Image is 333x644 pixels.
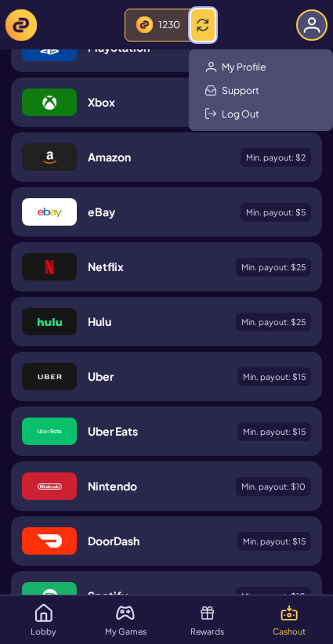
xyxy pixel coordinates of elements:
span: Min. payout: $ 2 [246,154,306,162]
span: Netflix [88,259,124,273]
img: Payment Method [38,534,62,548]
span: DoorDash [88,534,139,548]
img: Payment Method [38,315,62,329]
p: Rewards [190,628,224,636]
img: Profile [205,61,217,73]
img: Coins [136,16,153,33]
img: tab_domain_overview_orange.svg [45,91,58,103]
img: Payment Method [38,370,62,384]
span: Spotify [88,588,128,602]
img: avatar [303,16,320,34]
span: Support [222,84,259,96]
img: Logout [205,108,216,119]
img: Payment Method [38,260,62,274]
div: v 4.0.25 [44,25,77,38]
div: Domain: [DOMAIN_NAME] [41,41,172,53]
span: Amazon [88,150,131,164]
img: Payment Method [38,150,62,165]
img: Support [205,85,216,96]
span: Min. payout: $ 15 [243,537,306,546]
img: Payment Method [38,589,62,603]
span: Nintendo [88,479,137,493]
img: logo_orange.svg [25,25,38,38]
img: website_grey.svg [25,41,38,53]
p: Cashout [273,628,306,636]
img: Cashout [280,603,299,622]
span: Min. payout: $ 25 [241,318,306,327]
span: Min. payout: $ 25 [241,263,306,272]
span: Min. payout: $ 10 [241,483,306,491]
span: My Profile [222,60,266,73]
p: Lobby [31,628,56,636]
span: 1230 [158,18,180,31]
span: Min. payout: $ 10 [241,592,306,601]
p: My Games [105,628,147,636]
span: eBay [88,204,115,219]
span: Min. payout: $ 15 [243,373,306,382]
img: tab_keywords_by_traffic_grey.svg [158,91,171,103]
div: Domain Overview [63,92,140,103]
span: Uber [88,369,114,383]
img: My Games [116,603,135,622]
img: Payment Method [38,425,62,439]
img: Payment Method [38,96,62,110]
div: Keywords by Traffic [176,92,259,103]
img: Rewards [198,603,217,622]
span: Hulu [88,314,111,328]
img: Lobby [34,603,53,622]
img: Payment Method [38,479,62,494]
span: Min. payout: $ 15 [243,428,306,436]
img: logo [5,9,37,41]
img: Payment Method [38,205,62,219]
span: Uber Eats [88,424,138,438]
span: Min. payout: $ 5 [246,208,306,217]
span: Log Out [222,107,259,120]
span: Xbox [88,95,115,109]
